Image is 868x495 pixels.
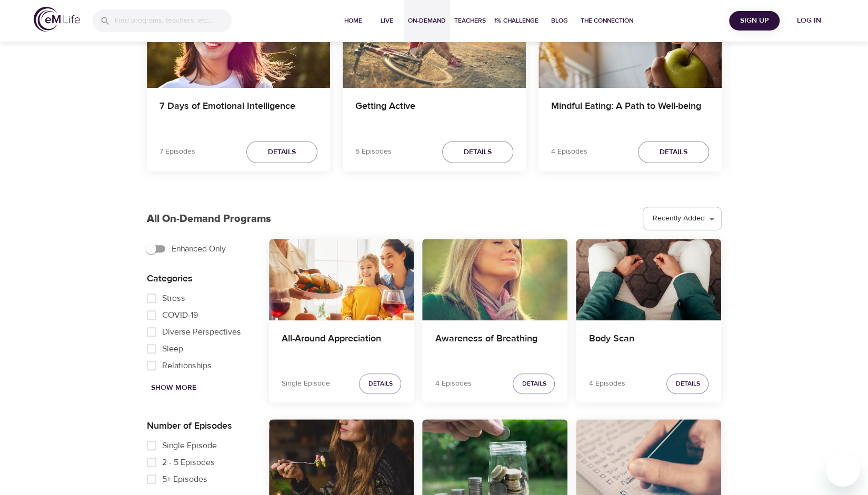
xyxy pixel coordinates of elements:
h4: All-Around Appreciation [282,333,402,358]
span: Blog [547,15,572,26]
span: 5+ Episodes [162,473,207,486]
button: Details [442,141,513,164]
span: Details [464,146,492,159]
button: Details [359,373,401,394]
span: Details [675,378,700,389]
span: Sleep [162,342,183,355]
p: Number of Episodes [147,419,252,433]
h4: Body Scan [588,333,709,358]
span: Details [522,378,546,389]
input: Find programs, teachers, etc... [115,9,232,32]
span: The Connection [581,15,633,26]
button: Show More [147,378,201,398]
p: All On-Demand Programs [147,211,271,227]
button: Body Scan [576,239,721,320]
span: Single Episode [162,439,217,452]
p: Categories [147,271,252,286]
h4: 7 Days of Emotional Intelligence [159,100,317,126]
button: Details [513,373,555,394]
p: 5 Episodes [355,146,392,157]
button: Details [666,373,709,394]
p: Single Episode [282,378,330,389]
span: Log in [788,14,830,27]
button: Details [638,141,709,164]
span: Sign Up [733,14,775,27]
button: Sign Up [729,11,780,31]
span: On-Demand [408,15,446,26]
button: Awareness of Breathing [422,239,567,320]
span: Details [268,146,296,159]
span: Live [374,15,400,26]
h4: Mindful Eating: A Path to Well-being [551,100,709,126]
span: Enhanced Only [172,243,226,255]
button: Log in [784,11,834,31]
span: 1% Challenge [494,15,538,26]
p: 4 Episodes [435,378,471,389]
h4: Getting Active [355,100,513,126]
iframe: Button to launch messaging window [826,453,860,487]
span: 2 - 5 Episodes [162,456,215,469]
span: Show More [151,381,196,395]
p: 4 Episodes [588,378,625,389]
span: Teachers [454,15,486,26]
h4: Awareness of Breathing [435,333,555,358]
button: All-Around Appreciation [269,239,414,320]
span: Relationships [162,359,212,372]
span: COVID-19 [162,309,198,321]
span: Details [368,378,392,389]
p: 7 Episodes [159,146,195,157]
p: 4 Episodes [551,146,587,157]
span: Details [660,146,687,159]
span: Stress [162,292,185,305]
img: logo [34,7,80,32]
button: Details [246,141,317,164]
span: Diverse Perspectives [162,326,241,338]
span: Home [341,15,366,26]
